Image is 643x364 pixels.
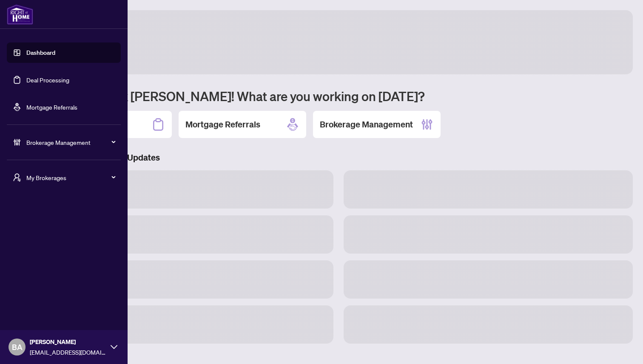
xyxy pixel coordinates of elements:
span: [PERSON_NAME] [30,337,106,347]
a: Deal Processing [26,76,69,84]
h2: Brokerage Management [320,119,413,130]
img: logo [7,4,33,25]
h2: Mortgage Referrals [185,119,260,130]
span: user-switch [13,173,21,182]
span: BA [12,341,23,353]
h1: Welcome back [PERSON_NAME]! What are you working on [DATE]? [44,88,633,104]
span: Brokerage Management [26,138,115,147]
a: Mortgage Referrals [26,103,77,111]
span: My Brokerages [26,173,115,182]
a: Dashboard [26,49,55,56]
span: [EMAIL_ADDRESS][DOMAIN_NAME] [30,347,106,357]
h3: Brokerage & Industry Updates [44,152,633,164]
